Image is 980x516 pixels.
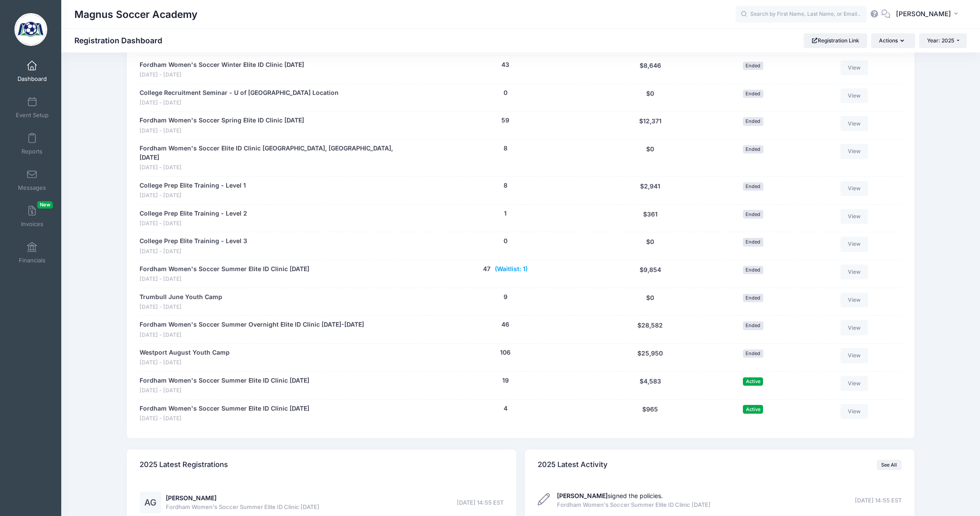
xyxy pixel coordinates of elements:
[140,192,246,200] span: [DATE] - [DATE]
[840,116,868,131] a: View
[743,182,763,191] span: Ended
[140,303,222,311] span: [DATE] - [DATE]
[743,238,763,246] span: Ended
[501,116,509,125] button: 59
[597,237,703,255] div: $0
[504,88,507,98] button: 0
[502,376,509,385] button: 19
[457,499,504,507] span: [DATE] 14:55 EST
[840,209,868,224] a: View
[140,237,247,246] a: College Prep Elite Training - Level 3
[501,320,509,329] button: 46
[16,112,49,119] span: Event Setup
[140,88,339,98] a: College Recruitment Seminar - U of [GEOGRAPHIC_DATA] Location
[504,209,507,218] button: 1
[17,75,47,83] span: Dashboard
[166,503,319,512] span: Fordham Women's Soccer Summer Elite ID Clinic [DATE]
[140,331,364,339] span: [DATE] - [DATE]
[840,376,868,391] a: View
[19,257,45,264] span: Financials
[140,387,309,395] span: [DATE] - [DATE]
[140,348,230,357] a: Westport August Youth Camp
[504,144,507,153] button: 8
[21,220,43,228] span: Invoices
[890,4,967,24] button: [PERSON_NAME]
[140,181,246,190] a: College Prep Elite Training - Level 1
[166,494,217,502] a: [PERSON_NAME]
[500,348,511,357] button: 106
[37,201,53,209] span: New
[140,164,409,172] span: [DATE] - [DATE]
[140,293,222,302] a: Trumbull June Youth Camp
[140,376,309,385] a: Fordham Women's Soccer Summer Elite ID Clinic [DATE]
[597,293,703,311] div: $0
[597,320,703,339] div: $28,582
[557,492,663,499] a: [PERSON_NAME]signed the policies.
[743,117,763,126] span: Ended
[597,265,703,283] div: $9,854
[743,145,763,153] span: Ended
[140,359,230,367] span: [DATE] - [DATE]
[140,144,409,162] a: Fordham Women's Soccer Elite ID Clinic [GEOGRAPHIC_DATA], [GEOGRAPHIC_DATA], [DATE]
[871,33,915,48] button: Actions
[140,453,228,478] h4: 2025 Latest Registrations
[140,499,161,507] a: AG
[877,460,902,470] a: See All
[557,501,710,509] span: Fordham Women's Soccer Summer Elite ID Clinic [DATE]
[840,60,868,75] a: View
[538,453,608,478] h4: 2025 Latest Activity
[597,376,703,395] div: $4,583
[14,13,47,46] img: Magnus Soccer Academy
[840,237,868,251] a: View
[927,37,954,44] span: Year: 2025
[919,33,967,48] button: Year: 2025
[597,209,703,228] div: $361
[504,404,507,413] button: 4
[140,275,309,283] span: [DATE] - [DATE]
[495,265,528,274] button: (Waitlist: 1)
[140,248,247,256] span: [DATE] - [DATE]
[804,33,867,48] a: Registration Link
[11,92,53,123] a: Event Setup
[743,294,763,302] span: Ended
[840,320,868,335] a: View
[140,127,304,135] span: [DATE] - [DATE]
[597,116,703,135] div: $12,371
[840,144,868,159] a: View
[557,492,608,499] strong: [PERSON_NAME]
[140,265,309,274] a: Fordham Women's Soccer Summer Elite ID Clinic [DATE]
[597,88,703,107] div: $0
[21,148,42,155] span: Reports
[743,405,763,413] span: Active
[855,496,902,505] span: [DATE] 14:55 EST
[11,237,53,268] a: Financials
[743,210,763,218] span: Ended
[597,144,703,172] div: $0
[74,4,197,24] h1: Magnus Soccer Academy
[840,293,868,307] a: View
[840,404,868,419] a: View
[504,237,507,246] button: 0
[743,90,763,98] span: Ended
[743,349,763,358] span: Ended
[735,6,867,23] input: Search by First Name, Last Name, or Email...
[140,415,309,423] span: [DATE] - [DATE]
[896,9,951,19] span: [PERSON_NAME]
[504,181,507,190] button: 8
[840,181,868,196] a: View
[140,60,304,70] a: Fordham Women's Soccer Winter Elite ID Clinic [DATE]
[501,60,509,70] button: 43
[840,348,868,363] a: View
[597,404,703,423] div: $965
[597,181,703,200] div: $2,941
[743,62,763,70] span: Ended
[140,99,339,107] span: [DATE] - [DATE]
[840,265,868,279] a: View
[743,321,763,330] span: Ended
[140,220,247,228] span: [DATE] - [DATE]
[11,201,53,232] a: InvoicesNew
[743,266,763,274] span: Ended
[140,492,161,513] div: AG
[597,348,703,367] div: $25,950
[140,71,304,79] span: [DATE] - [DATE]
